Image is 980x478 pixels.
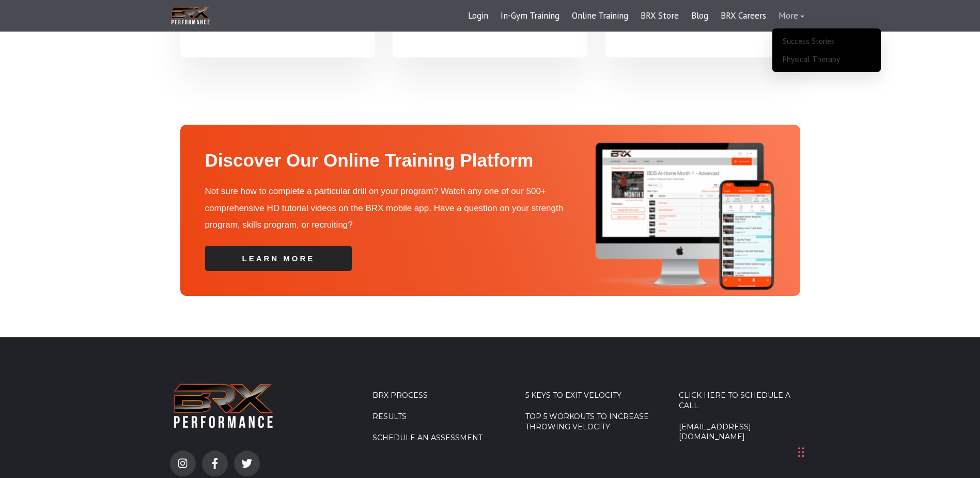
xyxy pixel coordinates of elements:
img: BRX Transparent Logo-2 [170,379,277,433]
a: [EMAIL_ADDRESS][DOMAIN_NAME] [679,422,811,442]
a: BRX Careers [714,4,772,28]
a: Results [372,412,504,422]
a: Success Stories [777,32,876,50]
a: Online Training [566,4,634,28]
a: In-Gym Training [494,4,566,28]
a: twitter [234,451,260,476]
a: Schedule an Assessment [372,433,504,443]
a: BRX Process [372,391,504,401]
iframe: Chat Widget [793,371,980,478]
a: More [772,4,811,28]
div: Navigation Menu [462,4,811,28]
div: Navigation Menu [372,391,504,454]
div: Navigation Menu [679,391,811,453]
a: BRX Store [634,4,685,28]
a: learn more [205,246,352,271]
a: Top 5 Workouts to Increase Throwing Velocity [525,412,657,432]
a: Physical Therapy [777,50,876,68]
div: Drag [798,437,804,468]
div: Navigation Menu [525,391,657,443]
a: Login [462,4,494,28]
a: Click Here To Schedule A Call [679,391,811,411]
a: 5 Keys to Exit Velocity [525,391,657,401]
img: BRX Transparent Logo-2 [170,5,211,26]
a: Blog [685,4,714,28]
a: instagram [170,451,196,476]
a: facebook-f [202,451,228,476]
span: Discover Our Online Training Platform [205,150,534,170]
span: Not sure how to complete a particular drill on your program? Watch any one of our 500+ comprehens... [205,186,564,230]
